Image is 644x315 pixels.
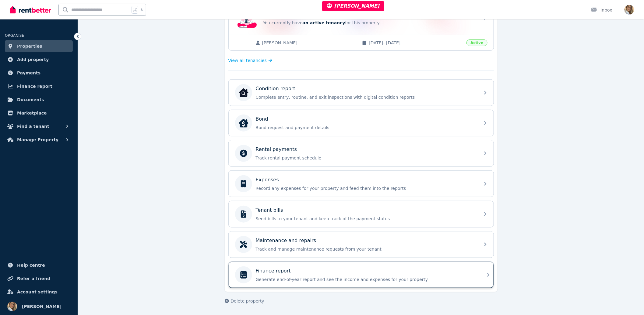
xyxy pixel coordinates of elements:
span: [PERSON_NAME] [22,303,62,310]
span: [DATE] - [DATE] [369,40,463,46]
span: Delete property [231,298,264,304]
p: Condition report [256,85,295,92]
a: Finance report [5,80,73,92]
a: View all tenancies [228,57,273,63]
img: Bond [239,118,248,128]
img: RentBetter [10,5,51,14]
span: Marketplace [17,109,47,117]
span: Manage Property [17,136,58,143]
p: Tenant bills [256,207,283,214]
p: Send bills to your tenant and keep track of the payment status [256,216,476,222]
a: Maintenance and repairsTrack and manage maintenance requests from your tenant [229,231,494,258]
span: [PERSON_NAME] [327,3,380,9]
span: Account settings [17,288,58,296]
p: Track rental payment schedule [256,155,476,161]
a: Finance reportGenerate end-of-year report and see the income and expenses for your property [229,262,494,288]
span: Active [466,39,487,46]
span: [PERSON_NAME] [262,40,356,46]
a: Rental paymentsTrack rental payment schedule [229,140,494,166]
a: Account settings [5,286,73,298]
p: Bond request and payment details [256,125,476,131]
p: You currently have for this property [263,20,476,26]
a: Help centre [5,259,73,271]
a: Documents [5,94,73,106]
button: Manage Property [5,134,73,146]
p: Complete entry, routine, and exit inspections with digital condition reports [256,94,476,100]
p: Expenses [256,176,279,183]
div: Inbox [591,7,612,13]
button: Find a tenant [5,120,73,132]
span: Documents [17,96,44,103]
img: Jodie Cartmer [7,302,17,311]
img: Jodie Cartmer [625,5,634,15]
span: an active tenancy [303,20,345,25]
p: Bond [256,115,268,123]
a: Marketplace [5,107,73,119]
span: Payments [17,69,40,77]
a: Properties [5,40,73,52]
p: Maintenance and repairs [256,237,316,244]
a: Tenant billsSend bills to your tenant and keep track of the payment status [229,201,494,227]
p: Record any expenses for your property and feed them into the reports [256,185,476,191]
span: Finance report [17,83,52,90]
button: Delete property [225,298,264,304]
span: Help centre [17,262,45,269]
a: Refer a friend [5,272,73,285]
a: ExpensesRecord any expenses for your property and feed them into the reports [229,171,494,197]
span: View all tenancies [228,57,267,63]
span: Add property [17,56,49,63]
a: Condition reportCondition reportComplete entry, routine, and exit inspections with digital condit... [229,80,494,106]
span: Find a tenant [17,123,49,130]
p: Rental payments [256,146,297,153]
p: Generate end-of-year report and see the income and expenses for your property [256,276,476,282]
a: Add property [5,53,73,66]
p: Track and manage maintenance requests from your tenant [256,246,476,252]
a: BondBondBond request and payment details [229,110,494,136]
span: Refer a friend [17,275,50,282]
span: ORGANISE [5,33,24,38]
span: Properties [17,43,42,50]
img: Condition report [239,88,248,98]
p: Finance report [256,267,291,275]
a: Payments [5,67,73,79]
span: k [141,7,143,12]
